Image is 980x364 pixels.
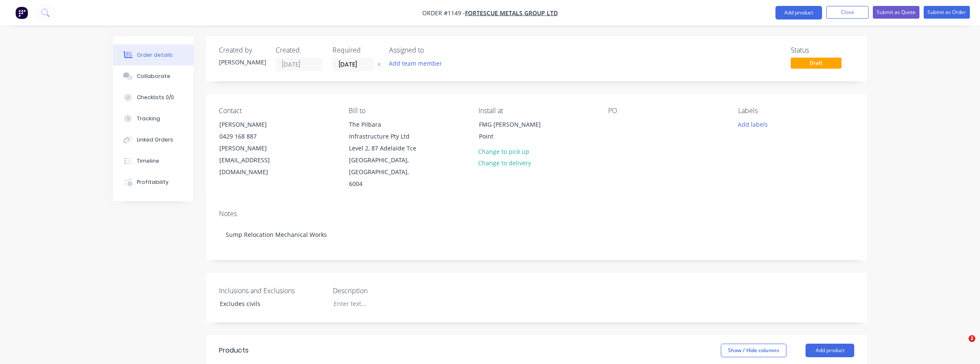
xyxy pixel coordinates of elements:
[608,107,724,115] div: PO
[137,51,173,59] div: Order details
[113,172,194,193] button: Profitability
[219,46,266,54] div: Created by
[791,46,854,54] div: Status
[137,157,159,165] div: Timeline
[219,58,266,67] div: [PERSON_NAME]
[349,107,465,115] div: Bill to
[219,142,290,178] div: [PERSON_NAME][EMAIL_ADDRESS][DOMAIN_NAME]
[342,118,426,190] div: The Pilbara Infrastructure Pty Ltd Level 2, 87 Adelaide Tce[GEOGRAPHIC_DATA], [GEOGRAPHIC_DATA], ...
[219,210,854,218] div: Notes
[219,345,249,356] div: Products
[474,145,534,157] button: Change to pick up
[775,6,822,19] button: Add product
[479,107,595,115] div: Install at
[465,9,558,17] a: FORTESCUE METALS GROUP LTD
[385,58,447,69] button: Add team member
[826,6,869,19] button: Close
[806,344,854,357] button: Add product
[137,115,160,122] div: Tracking
[219,222,854,247] div: Sump Relocation Mechanical Works
[389,46,474,54] div: Assigned to
[276,46,322,54] div: Created
[213,297,319,310] div: Excludes civils
[15,6,28,19] img: Factory
[389,58,447,69] button: Add team member
[219,119,290,131] div: [PERSON_NAME]
[113,44,194,66] button: Order details
[969,335,975,342] span: 2
[137,136,173,144] div: Linked Orders
[219,286,325,296] label: Inclusions and Exclusions
[212,118,297,178] div: [PERSON_NAME]0429 168 887[PERSON_NAME][EMAIL_ADDRESS][DOMAIN_NAME]
[791,58,842,68] span: Draft
[349,119,419,154] div: The Pilbara Infrastructure Pty Ltd Level 2, 87 Adelaide Tce
[219,107,335,115] div: Contact
[738,107,854,115] div: Labels
[733,118,772,130] button: Add labels
[951,335,972,356] iframe: Intercom live chat
[113,87,194,108] button: Checklists 0/0
[137,178,169,186] div: Profitability
[219,131,290,142] div: 0429 168 887
[924,6,970,19] button: Submit as Order
[721,344,786,357] button: Show / Hide columns
[333,286,439,296] label: Description
[113,108,194,129] button: Tracking
[137,94,174,101] div: Checklists 0/0
[113,129,194,150] button: Linked Orders
[113,150,194,172] button: Timeline
[422,9,465,17] span: Order #1149 -
[349,154,419,190] div: [GEOGRAPHIC_DATA], [GEOGRAPHIC_DATA], 6004
[332,46,379,54] div: Required
[873,6,919,19] button: Submit as Quote
[113,66,194,87] button: Collaborate
[137,72,170,80] div: Collaborate
[474,157,536,169] button: Change to delivery
[479,119,549,142] div: FMG [PERSON_NAME] Point
[472,118,556,145] div: FMG [PERSON_NAME] Point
